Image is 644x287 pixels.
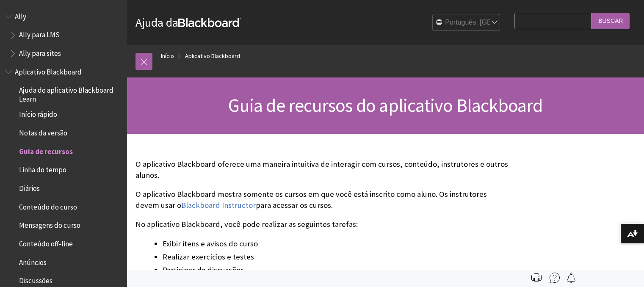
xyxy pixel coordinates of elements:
span: Linha do tempo [19,163,66,174]
a: Blackboard Instructor [181,200,256,210]
span: Guia de recursos [19,144,73,156]
span: Início rápido [19,108,57,119]
span: Aplicativo Blackboard [15,65,82,76]
span: Ally para LMS [19,28,60,39]
span: Ally [15,9,26,21]
p: O aplicativo Blackboard oferece uma maneira intuitiva de interagir com cursos, conteúdo, instruto... [135,159,510,181]
span: Diários [19,181,40,193]
span: Conteúdo do curso [19,200,77,211]
select: Site Language Selector [433,14,500,31]
nav: Book outline for Anthology Ally Help [5,9,122,61]
span: Anúncios [19,255,47,267]
span: Notas da versão [19,126,67,137]
a: Início [161,51,174,61]
li: Realizar exercícios e testes [163,251,510,263]
span: Guia de recursos do aplicativo Blackboard [228,94,542,117]
li: Participar de discussões [163,264,510,276]
span: Mensagens do curso [19,218,80,230]
strong: Blackboard [178,18,241,27]
span: Ally para sites [19,46,61,58]
span: Ajuda do aplicativo Blackboard Learn [19,83,121,103]
span: Conteúdo off-line [19,237,73,248]
a: Aplicativo Blackboard [185,51,240,61]
input: Buscar [591,13,630,29]
li: Exibir itens e avisos do curso [163,238,510,250]
p: O aplicativo Blackboard mostra somente os cursos em que você está inscrito como aluno. Os instrut... [135,189,510,211]
img: More help [550,273,560,283]
a: Ajuda daBlackboard [135,15,241,30]
p: No aplicativo Blackboard, você pode realizar as seguintes tarefas: [135,219,510,230]
span: Discussões [19,274,53,285]
img: Print [531,273,542,283]
img: Follow this page [566,273,576,283]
